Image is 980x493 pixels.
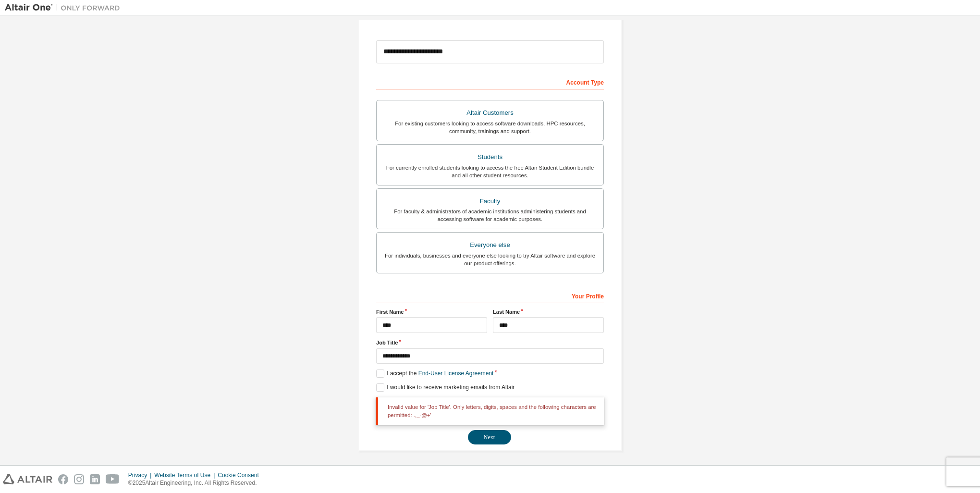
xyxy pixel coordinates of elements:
label: First Name [376,308,487,316]
img: linkedin.svg [90,474,100,484]
div: Cookie Consent [218,471,264,479]
div: For currently enrolled students looking to access the free Altair Student Edition bundle and all ... [382,164,598,179]
p: © 2025 Altair Engineering, Inc. All Rights Reserved. [128,479,265,487]
label: I accept the [376,370,493,378]
div: Privacy [128,471,154,479]
div: Your Profile [376,288,604,303]
img: instagram.svg [74,474,84,484]
div: For existing customers looking to access software downloads, HPC resources, community, trainings ... [382,120,598,135]
div: For individuals, businesses and everyone else looking to try Altair software and explore our prod... [382,252,598,267]
img: Altair One [5,3,125,12]
a: End-User License Agreement [418,370,494,377]
div: Invalid value for 'Job Title'. Only letters, digits, spaces and the following characters are perm... [376,397,604,425]
div: Faculty [382,195,598,208]
label: Job Title [376,339,604,346]
div: Website Terms of Use [154,471,218,479]
button: Next [468,430,511,444]
div: Altair Customers [382,106,598,120]
div: Account Type [376,74,604,89]
label: I would like to receive marketing emails from Altair [376,383,514,392]
label: Last Name [493,308,604,316]
img: altair_logo.svg [3,474,52,484]
div: Everyone else [382,238,598,252]
div: Students [382,150,598,164]
img: youtube.svg [106,474,120,484]
img: facebook.svg [58,474,68,484]
div: For faculty & administrators of academic institutions administering students and accessing softwa... [382,208,598,223]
